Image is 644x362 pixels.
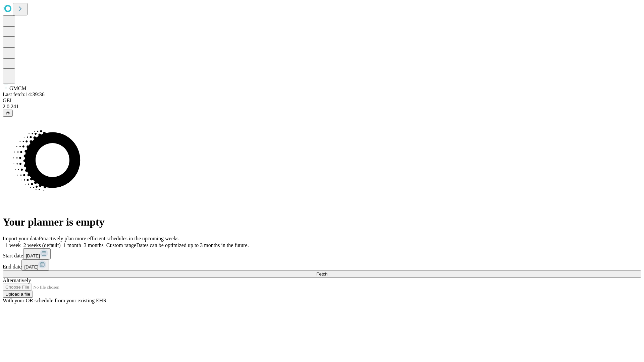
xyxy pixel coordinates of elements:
[26,253,40,258] span: [DATE]
[63,242,81,248] span: 1 month
[5,242,21,248] span: 1 week
[3,298,107,303] span: With your OR schedule from your existing EHR
[3,92,45,97] span: Last fetch: 14:39:36
[3,291,33,298] button: Upload a file
[3,278,31,283] span: Alternatively
[3,98,641,104] div: GEI
[3,259,641,270] div: End date
[24,264,38,269] span: [DATE]
[316,271,327,277] span: Fetch
[106,242,136,248] span: Custom range
[9,85,26,91] span: GMCM
[3,248,641,259] div: Start date
[3,110,13,117] button: @
[23,242,61,248] span: 2 weeks (default)
[136,242,249,248] span: Dates can be optimized up to 3 months in the future.
[3,216,641,228] h1: Your planner is empty
[3,270,641,278] button: Fetch
[21,259,49,270] button: [DATE]
[3,104,641,110] div: 2.0.241
[84,242,104,248] span: 3 months
[3,236,39,241] span: Import your data
[23,248,51,259] button: [DATE]
[39,236,180,241] span: Proactively plan more efficient schedules in the upcoming weeks.
[5,111,10,116] span: @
